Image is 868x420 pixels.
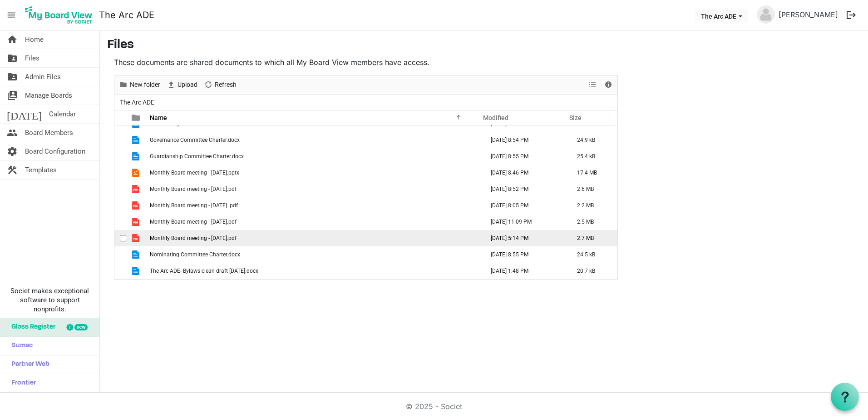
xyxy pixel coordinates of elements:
td: is template cell column header type [126,132,147,148]
div: Details [601,75,616,95]
span: Board Configuration [25,142,85,160]
img: no-profile-picture.svg [757,5,775,24]
td: checkbox [114,230,126,246]
td: Monthly Board meeting - August 20, 2025.pdf is template cell column header Name [147,214,481,230]
button: Details [602,79,615,90]
button: logout [842,5,861,25]
span: Guardianship Committee Charter.docx [150,153,244,160]
span: Templates [25,161,57,179]
td: 2.2 MB is template cell column header Size [567,197,617,214]
span: The Arc ADE- Bylaws clean draft [DATE].docx [150,268,258,274]
span: Monthly Board meeting - [DATE].pdf [150,219,237,225]
span: Monthly Board meeting - [DATE] .pdf [150,202,238,209]
td: June 10, 2025 8:52 PM column header Modified [481,181,567,197]
span: Frontier [7,374,36,392]
span: Glass Register [7,318,55,336]
span: Fundraising Committee Charter.docx [150,120,240,127]
button: New folder [118,79,162,90]
td: is template cell column header type [126,148,147,165]
td: checkbox [114,246,126,263]
div: New folder [116,75,163,95]
td: Governance Committee Charter.docx is template cell column header Name [147,132,481,148]
span: switch_account [7,86,18,105]
span: Nominating Committee Charter.docx [150,251,240,258]
td: is template cell column header type [126,230,147,246]
td: Monthly Board meeting - April 16 2025.pptx is template cell column header Name [147,165,481,181]
span: Monthly Board meeting - [DATE].pdf [150,235,237,241]
span: Societ makes exceptional software to support nonprofits. [4,286,95,314]
span: Calendar [49,105,76,123]
td: 24.5 kB is template cell column header Size [567,246,617,263]
span: The Arc ADE [118,97,156,108]
span: Modified [483,114,508,121]
span: Upload [177,79,198,90]
span: home [7,30,18,49]
button: View dropdownbutton [587,79,598,90]
img: My Board View Logo [22,4,95,26]
a: © 2025 - Societ [406,402,462,411]
span: folder_shared [7,68,18,86]
span: Partner Web [7,355,49,374]
span: Name [150,114,167,121]
span: Home [25,30,44,49]
span: Files [25,49,39,67]
span: Manage Boards [25,86,72,105]
h3: Files [107,38,861,53]
td: August 14, 2025 8:55 PM column header Modified [481,246,567,263]
span: New folder [129,79,161,90]
td: Monthly Board meeting - September 17, 2025.pdf is template cell column header Name [147,230,481,246]
td: April 10, 2025 8:46 PM column header Modified [481,165,567,181]
td: September 10, 2025 5:14 PM column header Modified [481,230,567,246]
span: Refresh [214,79,237,90]
td: 20.7 kB is template cell column header Size [567,263,617,279]
td: 2.7 MB is template cell column header Size [567,230,617,246]
td: August 14, 2025 8:55 PM column header Modified [481,148,567,165]
td: The Arc ADE- Bylaws clean draft Sep 2025.docx is template cell column header Name [147,263,481,279]
span: people [7,124,18,142]
td: Monthly Board meeting - May 21, 2025 .pdf is template cell column header Name [147,197,481,214]
td: May 14, 2025 8:05 PM column header Modified [481,197,567,214]
span: Sumac [7,337,33,355]
a: The Arc ADE [99,6,154,24]
td: 25.4 kB is template cell column header Size [567,148,617,165]
td: is template cell column header type [126,181,147,197]
span: Size [569,114,582,121]
td: 17.4 MB is template cell column header Size [567,165,617,181]
td: checkbox [114,181,126,197]
span: construction [7,161,18,179]
td: Monthly Board meeting - June 18, 2025.pdf is template cell column header Name [147,181,481,197]
td: checkbox [114,148,126,165]
td: September 11, 2025 1:48 PM column header Modified [481,263,567,279]
td: checkbox [114,263,126,279]
td: 2.6 MB is template cell column header Size [567,181,617,197]
td: is template cell column header type [126,165,147,181]
button: Refresh [202,79,238,90]
div: Refresh [201,75,240,95]
div: View [585,75,601,95]
td: August 13, 2025 11:09 PM column header Modified [481,214,567,230]
td: is template cell column header type [126,197,147,214]
span: [DATE] [7,105,42,123]
td: checkbox [114,214,126,230]
span: Monthly Board meeting - [DATE].pdf [150,186,237,192]
span: Governance Committee Charter.docx [150,137,240,143]
td: 2.5 MB is template cell column header Size [567,214,617,230]
td: August 14, 2025 8:54 PM column header Modified [481,132,567,148]
span: folder_shared [7,49,18,67]
div: new [74,324,88,330]
span: Admin Files [25,68,61,86]
span: menu [3,6,20,24]
td: is template cell column header type [126,214,147,230]
td: is template cell column header type [126,263,147,279]
span: Board Members [25,124,73,142]
a: [PERSON_NAME] [775,5,842,24]
td: checkbox [114,165,126,181]
td: checkbox [114,197,126,214]
span: Monthly Board meeting - [DATE].pptx [150,170,239,176]
button: The Arc ADE dropdownbutton [695,10,748,22]
td: Guardianship Committee Charter.docx is template cell column header Name [147,148,481,165]
p: These documents are shared documents to which all My Board View members have access. [114,57,618,68]
td: checkbox [114,132,126,148]
button: Upload [165,79,199,90]
a: My Board View Logo [22,4,99,26]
